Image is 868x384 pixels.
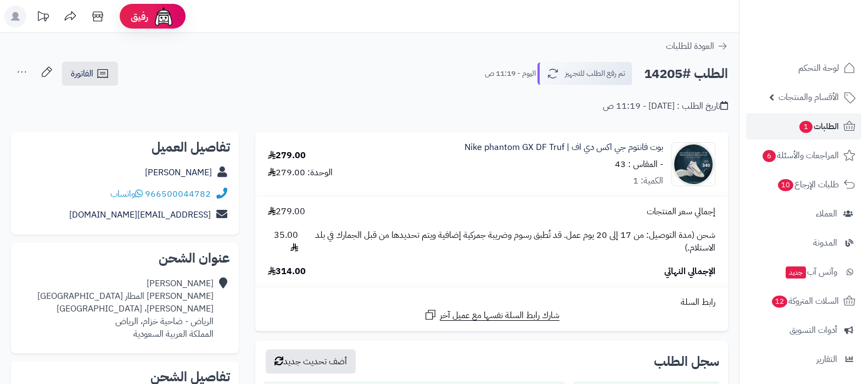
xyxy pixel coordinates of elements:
span: السلات المتروكة [771,293,839,309]
span: الطلبات [798,119,839,134]
a: طلبات الإرجاع10 [746,171,861,198]
div: الكمية: 1 [633,175,663,187]
img: logo-2.png [793,8,858,31]
span: العملاء [816,206,837,221]
a: العملاء [746,201,861,227]
span: 6 [762,149,776,163]
a: [EMAIL_ADDRESS][DOMAIN_NAME] [69,208,211,221]
span: 35.00 [268,229,298,254]
h3: سجل الطلب [654,355,719,368]
h2: تفاصيل العميل [20,141,230,154]
span: وآتس آب [785,264,837,280]
span: المدونة [813,235,837,251]
a: 966500044782 [145,187,211,201]
button: تم رفع الطلب للتجهيز [537,62,632,85]
span: طلبات الإرجاع [777,177,839,192]
a: التقارير [746,346,861,372]
span: لوحة التحكم [798,60,839,76]
img: 1688714769-WhatsApp%20Image%202023-07-07%20at%2008.57.51-90x90.jpg [672,142,715,186]
a: المراجعات والأسئلة6 [746,142,861,169]
span: 1 [799,120,813,133]
span: أدوات التسويق [789,322,837,338]
span: الإجمالي النهائي [664,265,715,278]
span: المراجعات والأسئلة [761,148,839,163]
a: شارك رابط السلة نفسها مع عميل آخر [424,308,559,322]
span: الفاتورة [71,67,93,80]
div: 279.00 [268,149,306,162]
a: الطلبات1 [746,113,861,140]
a: أدوات التسويق [746,317,861,343]
a: الفاتورة [62,62,118,86]
a: واتساب [110,187,143,201]
div: رابط السلة [260,296,724,309]
span: رفيق [131,10,148,23]
span: 12 [771,295,788,308]
h2: الطلب #14205 [644,63,728,85]
span: 279.00 [268,205,305,218]
h2: عنوان الشحن [20,252,230,265]
small: اليوم - 11:19 ص [485,68,536,79]
span: 314.00 [268,265,306,278]
span: شحن (مدة التوصيل: من 17 إلى 20 يوم عمل. قد تُطبق رسوم وضريبة جمركية إضافية ويتم تحديدها من قبل ال... [309,229,715,254]
a: وآتس آبجديد [746,259,861,285]
a: بوت فانتوم جي اكس دي اف | Nike phantom GX DF Truf [464,141,663,154]
img: ai-face.png [153,5,175,27]
div: تاريخ الطلب : [DATE] - 11:19 ص [603,100,728,113]
span: 10 [777,179,794,192]
button: أضف تحديث جديد [266,349,356,374]
div: [PERSON_NAME] [PERSON_NAME] المطار [GEOGRAPHIC_DATA][PERSON_NAME]، [GEOGRAPHIC_DATA] الرياض - ضاح... [20,277,214,340]
a: العودة للطلبات [666,40,728,53]
small: - المقاس : 43 [615,158,663,171]
div: الوحدة: 279.00 [268,166,333,179]
a: المدونة [746,230,861,256]
span: العودة للطلبات [666,40,714,53]
a: السلات المتروكة12 [746,288,861,314]
span: جديد [786,266,806,279]
span: التقارير [816,352,837,367]
a: تحديثات المنصة [29,5,57,30]
span: الأقسام والمنتجات [779,90,839,105]
span: إجمالي سعر المنتجات [647,205,715,218]
span: شارك رابط السلة نفسها مع عميل آخر [440,309,559,322]
h2: تفاصيل الشحن [20,370,230,383]
a: [PERSON_NAME] [145,166,212,179]
a: لوحة التحكم [746,55,861,81]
